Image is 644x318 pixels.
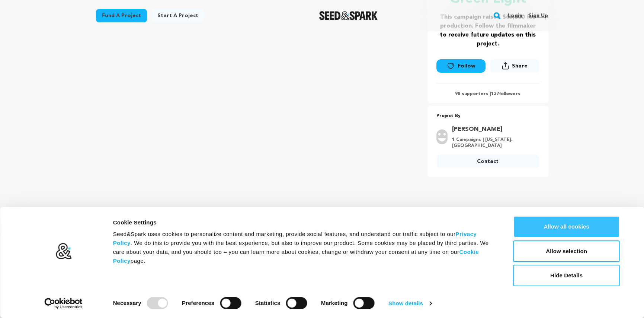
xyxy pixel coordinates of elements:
a: Seed&Spark Homepage [319,11,378,20]
a: Follow [436,59,486,73]
a: Show details [388,298,432,309]
img: logo [55,243,72,260]
strong: Preferences [182,300,214,306]
img: Seed&Spark Logo Dark Mode [319,11,378,20]
a: Start a project [151,9,204,22]
legend: Consent Selection [113,294,113,295]
img: user.png [436,129,448,144]
button: Allow all cookies [513,216,620,237]
button: Share [490,59,539,73]
a: Contact [436,155,539,168]
span: 137 [491,92,499,96]
button: Hide Details [513,265,620,286]
p: 98 supporters | followers [436,91,539,97]
span: Share [512,62,528,70]
strong: Marketing [321,300,348,306]
a: Goto Todd Glass profile [452,125,535,134]
span: Share [490,59,539,76]
a: Sign up [528,10,548,22]
a: Usercentrics Cookiebot - opens in a new window [31,298,96,309]
a: Fund a project [96,9,147,22]
div: Seed&Spark uses cookies to personalize content and marketing, provide social features, and unders... [113,230,497,265]
p: Project By [436,112,539,120]
div: Cookie Settings [113,218,497,227]
strong: Necessary [113,300,141,306]
a: Login [508,10,522,22]
button: Allow selection [513,240,620,262]
strong: Statistics [255,300,281,306]
p: 1 Campaigns | [US_STATE], [GEOGRAPHIC_DATA] [452,137,535,149]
